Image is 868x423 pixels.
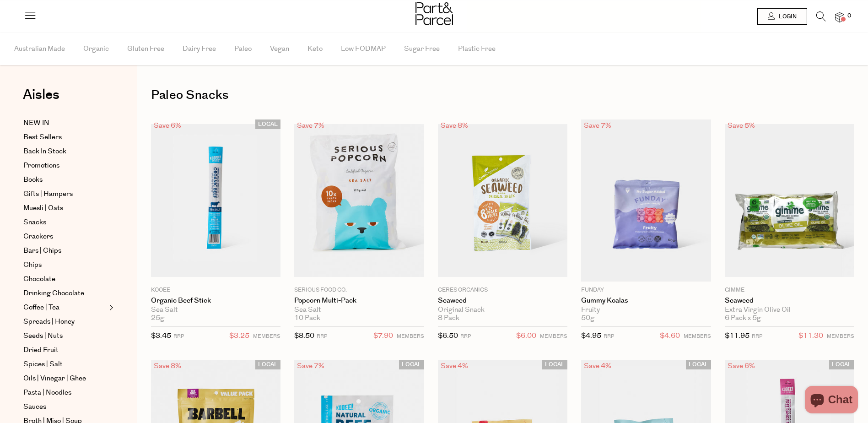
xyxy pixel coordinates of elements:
[23,231,53,242] span: Crackers
[23,288,107,299] a: Drinking Chocolate
[23,245,61,256] span: Bars | Chips
[23,401,46,412] span: Sauces
[725,286,854,294] p: Gimme
[404,33,440,65] span: Sugar Free
[255,119,280,129] span: LOCAL
[581,286,711,294] p: Funday
[23,85,59,105] span: Aisles
[684,333,711,340] small: MEMBERS
[581,331,601,341] span: $4.95
[317,333,327,340] small: RRP
[294,297,424,305] a: Popcorn Multi-Pack
[23,302,107,313] a: Coffee | Tea
[438,360,471,372] div: Save 4%
[23,118,49,129] span: NEW IN
[802,386,861,416] inbox-online-store-chat: Shopify online store chat
[151,119,184,132] div: Save 6%
[798,330,823,342] span: $11.30
[151,85,854,106] h1: Paleo Snacks
[294,124,424,277] img: Popcorn Multi-Pack
[307,33,323,65] span: Keto
[438,331,458,341] span: $6.50
[83,33,109,65] span: Organic
[540,333,567,340] small: MEMBERS
[23,387,71,398] span: Pasta | Noodles
[151,286,280,294] p: KOOEE
[438,306,567,314] div: Original Snack
[14,33,65,65] span: Australian Made
[542,360,567,369] span: LOCAL
[23,387,107,398] a: Pasta | Noodles
[438,297,567,305] a: Seaweed
[829,360,854,369] span: LOCAL
[397,333,424,340] small: MEMBERS
[581,306,711,314] div: Fruity
[415,2,453,25] img: Part&Parcel
[438,314,459,322] span: 8 Pack
[23,132,107,143] a: Best Sellers
[725,331,749,341] span: $11.95
[173,333,184,340] small: RRP
[23,146,107,157] a: Back In Stock
[294,360,327,372] div: Save 7%
[23,288,84,299] span: Drinking Chocolate
[438,286,567,294] p: Ceres Organics
[23,260,107,271] a: Chips
[23,302,59,313] span: Coffee | Tea
[294,331,314,341] span: $8.50
[23,160,107,171] a: Promotions
[23,174,43,185] span: Books
[725,306,854,314] div: Extra Virgin Olive Oil
[253,333,280,340] small: MEMBERS
[23,217,107,228] a: Snacks
[757,8,807,25] a: Login
[294,314,320,322] span: 10 Pack
[23,316,107,327] a: Spreads | Honey
[23,132,62,143] span: Best Sellers
[23,274,107,285] a: Chocolate
[725,297,854,305] a: Seaweed
[294,286,424,294] p: Serious Food Co.
[835,12,844,22] a: 0
[341,33,386,65] span: Low FODMAP
[294,119,327,132] div: Save 7%
[23,118,107,129] a: NEW IN
[23,203,63,214] span: Muesli | Oats
[23,88,59,111] a: Aisles
[23,160,59,171] span: Promotions
[23,331,63,342] span: Seeds | Nuts
[458,33,496,65] span: Plastic Free
[23,260,42,271] span: Chips
[23,359,63,370] span: Spices | Salt
[255,360,280,369] span: LOCAL
[725,314,761,322] span: 6 Pack x 5g
[581,119,711,282] img: Gummy Koalas
[23,217,46,228] span: Snacks
[686,360,711,369] span: LOCAL
[151,124,280,277] img: Organic Beef Stick
[845,12,853,20] span: 0
[151,360,184,372] div: Save 8%
[151,306,280,314] div: Sea Salt
[23,231,107,242] a: Crackers
[581,119,614,132] div: Save 7%
[827,333,854,340] small: MEMBERS
[23,174,107,185] a: Books
[183,33,216,65] span: Dairy Free
[23,189,107,200] a: Gifts | Hampers
[660,330,680,342] span: $4.60
[23,203,107,214] a: Muesli | Oats
[725,360,758,372] div: Save 6%
[294,306,424,314] div: Sea Salt
[23,359,107,370] a: Spices | Salt
[581,314,594,322] span: 50g
[23,345,107,356] a: Dried Fruit
[23,373,86,384] span: Oils | Vinegar | Ghee
[23,345,59,356] span: Dried Fruit
[151,314,164,322] span: 25g
[23,373,107,384] a: Oils | Vinegar | Ghee
[23,146,66,157] span: Back In Stock
[725,124,854,277] img: Seaweed
[604,333,614,340] small: RRP
[23,245,107,256] a: Bars | Chips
